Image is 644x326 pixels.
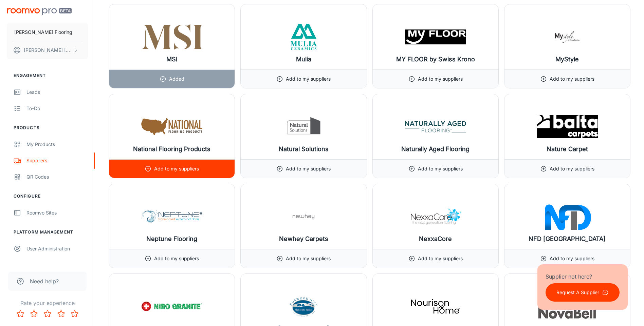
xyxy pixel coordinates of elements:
[166,55,178,64] h6: MSI
[7,8,72,15] img: Roomvo PRO Beta
[141,113,202,140] img: National Flooring Products
[26,245,88,252] div: User Administration
[546,272,620,281] p: Supplier not here?
[279,234,328,244] h6: Newhey Carpets
[141,293,202,320] img: Niro Granite
[273,293,334,320] img: Norwood Hill
[133,144,210,154] h6: National Flooring Products
[26,209,88,217] div: Roomvo Sites
[405,23,466,50] img: MY FLOOR by Swiss Krono
[54,307,68,321] button: Rate 4 star
[146,234,197,244] h6: Neptune Flooring
[154,255,199,262] p: Add to my suppliers
[555,55,579,64] h6: MyStyle
[401,144,470,154] h6: Naturally Aged Flooring
[26,105,88,112] div: To-do
[141,23,202,50] img: MSI
[405,293,466,320] img: Nourison
[5,299,89,307] p: Rate your experience
[154,165,199,172] p: Add to my suppliers
[537,113,598,140] img: Nature Carpet
[14,307,27,321] button: Rate 1 star
[273,113,334,140] img: Natural Solutions
[26,157,88,164] div: Suppliers
[286,165,331,172] p: Add to my suppliers
[537,203,598,230] img: NFD Australia
[418,255,463,262] p: Add to my suppliers
[279,144,329,154] h6: Natural Solutions
[550,165,594,172] p: Add to my suppliers
[30,277,59,285] span: Need help?
[7,23,88,41] button: [PERSON_NAME] Flooring
[296,55,311,64] h6: Mulia
[396,55,475,64] h6: MY FLOOR by Swiss Krono
[418,75,463,83] p: Add to my suppliers
[550,75,594,83] p: Add to my suppliers
[14,28,72,36] p: [PERSON_NAME] Flooring
[546,283,620,302] button: Request A Supplier
[26,141,88,148] div: My Products
[286,255,331,262] p: Add to my suppliers
[556,289,599,296] p: Request A Supplier
[286,75,331,83] p: Add to my suppliers
[7,41,88,59] button: [PERSON_NAME] [PERSON_NAME]
[68,307,81,321] button: Rate 5 star
[537,23,598,50] img: MyStyle
[405,203,466,230] img: NexxaCore
[26,173,88,181] div: QR Codes
[273,23,334,50] img: Mulia
[418,165,463,172] p: Add to my suppliers
[141,203,202,230] img: Neptune Flooring
[169,75,184,83] p: Added
[529,234,606,244] h6: NFD [GEOGRAPHIC_DATA]
[27,307,41,321] button: Rate 2 star
[26,88,88,96] div: Leads
[41,307,54,321] button: Rate 3 star
[24,46,72,54] p: [PERSON_NAME] [PERSON_NAME]
[537,293,598,320] img: NovaBell
[273,203,334,230] img: Newhey Carpets
[405,113,466,140] img: Naturally Aged Flooring
[547,144,588,154] h6: Nature Carpet
[419,234,452,244] h6: NexxaCore
[550,255,594,262] p: Add to my suppliers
